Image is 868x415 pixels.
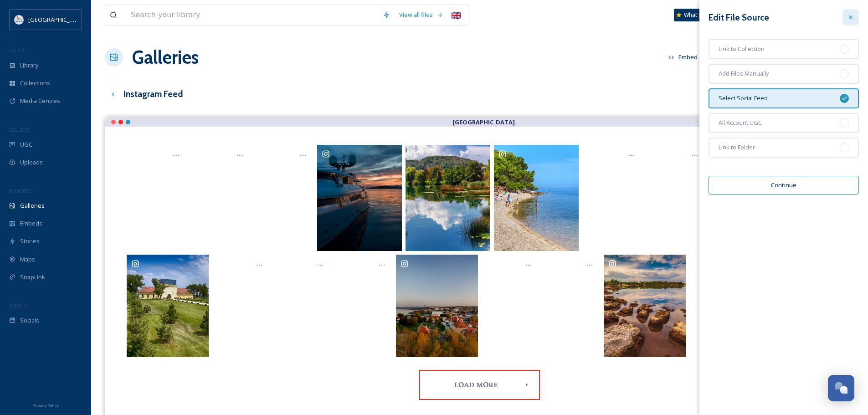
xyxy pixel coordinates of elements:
button: Load More [419,370,540,400]
a: View all files [395,6,448,24]
span: [GEOGRAPHIC_DATA] [28,15,86,24]
img: HTZ_logo_EN.svg [15,15,24,24]
a: Opens media popup. Media description: undefined. [189,143,252,253]
span: Galleries [20,201,45,210]
strong: [GEOGRAPHIC_DATA] [452,118,515,126]
a: Opens media popup. Media description: undefined. [333,253,394,359]
a: Opens media popup. Media description: undefined. [644,143,707,253]
a: Opens media popup. Media description: undefined. [404,143,492,253]
a: Privacy Policy [32,400,59,410]
div: 🇬🇧 [448,7,464,23]
a: Opens media popup. Media description: undefined. [602,253,688,359]
span: UGC [20,140,32,149]
span: WIDGETS [9,187,30,194]
button: Open Chat [828,375,854,401]
span: Uploads [20,158,43,167]
span: Select Social Feed [719,94,768,102]
a: What's New [674,9,719,21]
a: Opens media popup. Media description: undefined. [580,143,644,253]
span: SnapLink [20,273,45,282]
button: Embed [664,48,703,66]
a: Opens media popup. Media description: undefined. [688,253,749,359]
span: All Account UGC [719,118,762,127]
a: Galleries [132,44,199,71]
a: Opens media popup. Media description: undefined. [492,143,580,253]
a: Opens media popup. Media description: undefined. [315,143,404,253]
span: COLLECT [9,126,29,133]
a: Opens media popup. Media description: undefined. [394,253,480,359]
a: Opens media popup. Media description: undefined. [125,253,211,359]
span: Embeds [20,219,42,228]
span: Maps [20,255,35,264]
a: Opens media popup. Media description: undefined. [480,253,541,359]
span: Link to Folder [719,143,755,152]
span: SOCIALS [9,302,27,309]
input: Search your library [126,5,378,25]
button: Continue [709,176,859,195]
span: Stories [20,237,40,246]
h3: Instagram Feed [123,87,183,101]
span: Add Files Manually [719,69,769,78]
span: MEDIA [9,47,25,54]
span: Collections [20,79,50,87]
span: Privacy Policy [32,403,59,409]
a: Opens media popup. Media description: undefined. [125,143,189,253]
span: Socials [20,316,39,325]
a: Opens media popup. Media description: undefined. [541,253,602,359]
a: Opens media popup. Media description: undefined. [272,253,333,359]
h3: Edit File Source [709,11,769,24]
span: Media Centres [20,97,60,105]
a: Opens media popup. Media description: undefined. [252,143,315,253]
a: Opens media popup. Media description: undefined. [211,253,272,359]
span: Link to Collection [719,45,765,53]
span: Library [20,61,38,70]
